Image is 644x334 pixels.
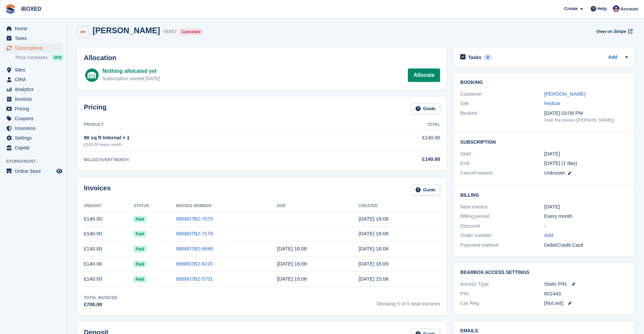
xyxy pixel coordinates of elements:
span: Showing 5 of 5 total invoices [376,295,440,308]
a: menu [3,124,63,133]
span: Paid [133,216,146,223]
span: Help [597,5,607,12]
h2: Billing [460,191,628,198]
span: Create [564,5,578,12]
div: Next invoice [460,203,544,211]
div: Payment method [460,241,544,249]
a: 8B6B07B2-5751 [176,276,213,282]
div: Nothing allocated yet [102,67,160,75]
h2: Invoices [84,184,111,195]
div: [Not set] [544,299,628,307]
span: Unknown [544,170,565,176]
h2: Subscription [460,138,628,145]
td: £140.00 [84,211,133,227]
span: Home [15,24,55,33]
a: menu [3,75,63,84]
div: End [460,159,544,167]
th: Amount [84,201,133,211]
div: Site [460,100,544,107]
time: 2025-05-14 15:08:29 UTC [359,246,388,251]
a: Redcar [544,100,560,106]
h2: Booking [460,80,628,85]
a: 8B6B07B2-6688 [176,246,213,251]
span: Pricing [15,104,55,113]
time: 2025-03-14 15:08:17 UTC [359,276,388,282]
time: 2025-03-15 15:08:17 UTC [277,276,307,282]
span: Paid [133,231,146,237]
span: Settings [15,133,55,143]
td: £140.00 [84,226,133,241]
time: 2025-05-15 15:08:17 UTC [277,246,307,251]
a: iBOXED [18,3,44,14]
div: Billing period [460,212,544,220]
a: menu [3,43,63,53]
a: menu [3,143,63,152]
a: menu [3,94,63,104]
img: stora-icon-8386f47178a22dfd0bd8f6a31ec36ba5ce8667c1dd55bd0f319d3a0aa187defe.svg [5,4,15,14]
a: Allocate [408,68,440,82]
h2: Emails [460,328,628,334]
div: [DATE] 03:08 PM [544,109,628,117]
a: View on Stripe [593,26,634,37]
a: menu [3,133,63,143]
span: Sites [15,65,55,75]
div: 76957 [163,28,177,36]
time: 2025-03-14 01:00:00 UTC [544,150,560,158]
div: Start [460,150,544,158]
a: 8B6B07B2-7675 [176,216,213,222]
a: menu [3,34,63,43]
div: Customer [460,90,544,98]
a: menu [3,85,63,94]
td: £140.00 [84,256,133,272]
a: menu [3,114,63,123]
div: Static PIN [544,280,628,288]
div: 601443 [544,290,628,298]
span: Price increases [15,54,48,61]
time: 2025-04-14 15:09:09 UTC [359,261,388,267]
div: Car Reg [460,299,544,307]
span: Paid [133,246,146,252]
th: Invoice Number [176,201,277,211]
span: Insurance [15,124,55,133]
span: CRM [15,75,55,84]
span: Tasks [15,34,55,43]
span: Account [621,6,638,12]
div: Access Type [460,280,544,288]
div: 90 sq ft Internal × 1 [84,134,339,142]
div: Debit/Credit Card [544,241,628,249]
a: Add [544,232,553,239]
span: Online Store [15,166,55,176]
a: Guide [411,184,440,195]
div: Every month [544,212,628,220]
a: menu [3,24,63,33]
div: Cancel reason [460,169,544,177]
img: Noor Rashid [613,5,620,12]
td: £140.00 [84,241,133,256]
a: Add [608,54,617,61]
a: [PERSON_NAME] [544,91,585,97]
div: [DATE] [544,203,628,211]
th: Status [133,201,176,211]
span: Invoices [15,94,55,104]
span: Capital [15,143,55,152]
time: 2025-04-15 15:08:17 UTC [277,261,307,267]
div: BILLED EVERY MONTH [84,157,339,163]
a: menu [3,65,63,75]
div: Cancelled [179,29,203,35]
a: Price increases NEW [15,54,63,61]
div: Booked [460,109,544,124]
th: Created [359,201,440,211]
h2: Tasks [468,54,481,60]
div: Discount [460,222,544,230]
a: menu [3,166,63,176]
div: - [544,222,628,230]
time: 2025-06-14 15:08:23 UTC [359,231,388,236]
th: Product [84,120,339,130]
div: 0 [484,54,492,60]
td: £140.00 [84,272,133,287]
th: Due [277,201,359,211]
div: Over the phone ([PERSON_NAME]) [544,117,628,124]
a: Guide [411,103,440,114]
span: View on Stripe [596,28,626,35]
td: £140.00 [339,130,440,151]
